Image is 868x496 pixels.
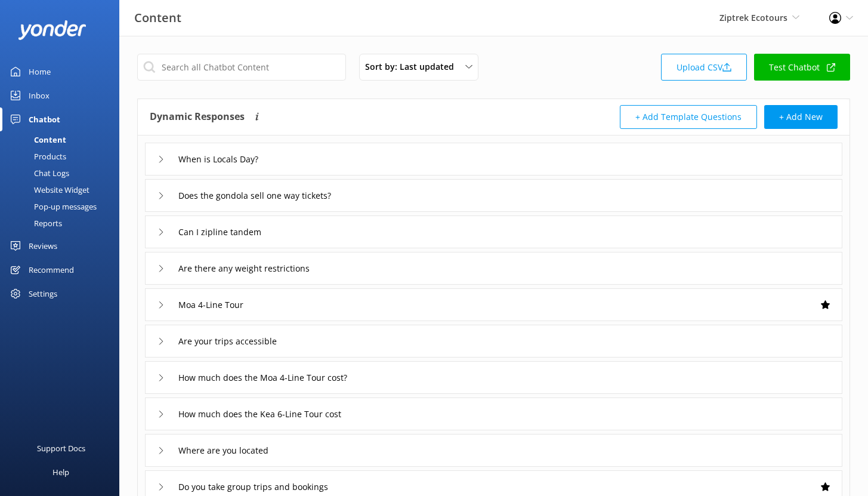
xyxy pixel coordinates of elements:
a: Reports [7,215,119,232]
div: Support Docs [37,436,85,460]
span: Sort by: Last updated [365,60,461,73]
div: Home [29,60,51,84]
a: Products [7,148,119,165]
div: Chatbot [29,107,60,131]
h4: Dynamic Responses [150,105,245,129]
div: Website Widget [7,181,89,198]
button: + Add Template Questions [620,105,757,129]
div: Inbox [29,84,50,107]
a: Content [7,131,119,148]
a: Upload CSV [661,54,747,81]
div: Reports [7,215,62,232]
h3: Content [134,8,181,27]
img: yonder-white-logo.png [18,20,87,40]
div: Settings [29,282,57,306]
div: Content [7,131,66,148]
a: Pop-up messages [7,198,119,215]
a: Website Widget [7,181,119,198]
div: Help [52,460,69,484]
button: + Add New [764,105,838,129]
a: Chat Logs [7,165,119,181]
div: Recommend [29,258,74,282]
div: Products [7,148,66,165]
span: Ziptrek Ecotours [719,12,787,23]
div: Pop-up messages [7,198,97,215]
input: Search all Chatbot Content [137,54,346,81]
div: Chat Logs [7,165,69,181]
div: Reviews [29,234,57,258]
a: Test Chatbot [754,54,850,81]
